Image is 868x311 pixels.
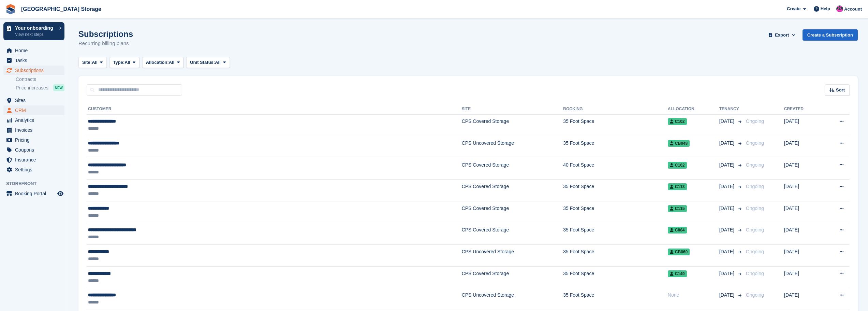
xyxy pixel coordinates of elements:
td: CPS Covered Storage [462,223,563,245]
a: menu [3,145,64,155]
td: [DATE] [784,266,822,288]
td: 35 Foot Space [563,136,668,158]
span: Settings [15,165,56,174]
button: Site: All [78,57,107,68]
span: C084 [668,227,687,234]
span: C115 [668,205,687,212]
span: Site: [82,59,92,66]
span: [DATE] [719,226,736,234]
span: C113 [668,183,687,190]
span: Unit Status: [190,59,215,66]
td: [DATE] [784,136,822,158]
th: Allocation [668,104,719,115]
button: Allocation: All [142,57,184,68]
span: Sites [15,96,56,105]
span: Ongoing [746,249,764,254]
span: Allocation: [146,59,169,66]
h1: Subscriptions [78,29,133,39]
span: [DATE] [719,183,736,190]
span: Create [787,5,800,12]
a: Preview store [56,189,64,198]
td: [DATE] [784,223,822,245]
span: Tasks [15,56,56,65]
span: [DATE] [719,270,736,277]
button: Export [767,29,797,41]
td: [DATE] [784,288,822,310]
span: All [215,59,221,66]
th: Created [784,104,822,115]
a: Contracts [16,76,64,83]
td: CPS Covered Storage [462,180,563,201]
span: Account [844,6,862,13]
span: C162 [668,162,687,169]
span: Ongoing [746,292,764,298]
span: Ongoing [746,271,764,276]
img: stora-icon-8386f47178a22dfd0bd8f6a31ec36ba5ce8667c1dd55bd0f319d3a0aa187defe.svg [5,4,16,14]
img: Jantz Morgan [836,5,843,12]
button: Type: All [109,57,139,68]
span: Price increases [16,85,48,91]
a: menu [3,189,64,198]
span: Type: [113,59,125,66]
td: 40 Foot Space [563,158,668,180]
a: menu [3,155,64,165]
span: [DATE] [719,118,736,125]
span: C149 [668,270,687,277]
p: Recurring billing plans [78,40,133,47]
a: menu [3,46,64,55]
span: Ongoing [746,140,764,146]
a: menu [3,96,64,105]
span: Insurance [15,155,56,165]
td: [DATE] [784,114,822,136]
a: [GEOGRAPHIC_DATA] Storage [18,3,104,15]
td: [DATE] [784,180,822,201]
span: [DATE] [719,161,736,169]
td: [DATE] [784,245,822,267]
span: CRM [15,105,56,115]
span: [DATE] [719,205,736,212]
th: Tenancy [719,104,743,115]
td: CPS Uncovered Storage [462,245,563,267]
a: menu [3,135,64,145]
td: 35 Foot Space [563,223,668,245]
td: 35 Foot Space [563,288,668,310]
a: Your onboarding View next steps [3,22,64,40]
td: 35 Foot Space [563,180,668,201]
span: [DATE] [719,248,736,255]
a: menu [3,115,64,125]
span: All [169,59,175,66]
span: Ongoing [746,118,764,124]
p: Your onboarding [15,26,56,30]
th: Customer [87,104,462,115]
p: View next steps [15,31,56,38]
span: Ongoing [746,206,764,211]
span: Ongoing [746,227,764,232]
td: 35 Foot Space [563,201,668,223]
span: CB060 [668,249,690,255]
span: [DATE] [719,292,736,299]
td: 35 Foot Space [563,266,668,288]
span: Pricing [15,135,56,145]
span: CB048 [668,140,690,147]
span: [DATE] [719,140,736,147]
span: C102 [668,118,687,125]
td: CPS Covered Storage [462,266,563,288]
td: CPS Uncovered Storage [462,288,563,310]
span: Analytics [15,115,56,125]
td: CPS Covered Storage [462,114,563,136]
th: Site [462,104,563,115]
span: All [92,59,98,66]
div: NEW [53,84,64,91]
td: 35 Foot Space [563,245,668,267]
td: 35 Foot Space [563,114,668,136]
span: All [124,59,130,66]
td: CPS Covered Storage [462,158,563,180]
span: Ongoing [746,162,764,168]
span: Subscriptions [15,66,56,75]
span: Ongoing [746,184,764,189]
td: [DATE] [784,201,822,223]
a: menu [3,56,64,65]
span: Help [821,5,830,12]
a: menu [3,165,64,174]
span: Invoices [15,125,56,135]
